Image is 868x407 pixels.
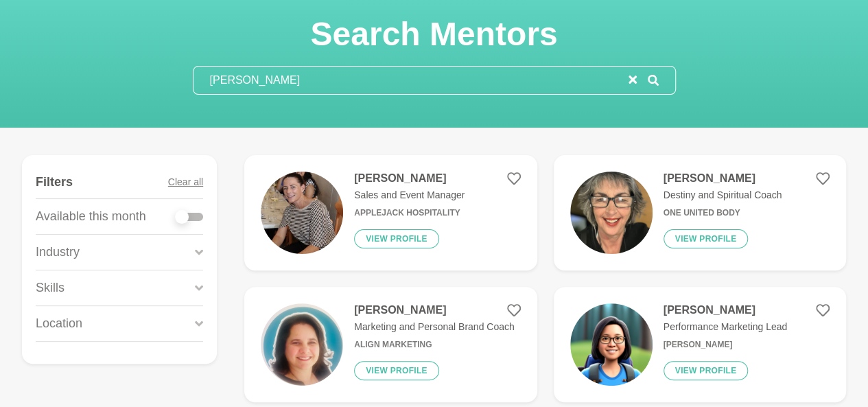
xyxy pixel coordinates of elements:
h4: [PERSON_NAME] [354,172,465,185]
p: Skills [36,279,64,297]
button: View profile [664,229,749,248]
p: Marketing and Personal Brand Coach [354,320,514,334]
p: Industry [36,243,80,261]
p: Performance Marketing Lead [664,320,788,334]
a: [PERSON_NAME]Performance Marketing Lead[PERSON_NAME]View profile [554,287,846,402]
h6: One United Body [664,208,782,218]
p: Sales and Event Manager [354,188,465,202]
img: 8be344a310b66856e3d2e3ecf69ef6726d4f4dcd-2568x2547.jpg [261,303,343,386]
button: View profile [354,229,439,248]
img: 7049a6d63f7d6cbce70f0b74332acad65188b8bf-1024x1024.jpg [570,303,653,386]
button: View profile [354,361,439,380]
h6: [PERSON_NAME] [664,340,788,350]
img: a8177ea834b7a697597972750d50aec8aa8efe94-445x444.jpg [261,172,343,254]
h4: [PERSON_NAME] [664,303,788,317]
button: View profile [664,361,749,380]
a: [PERSON_NAME]Marketing and Personal Brand CoachAlign MarketingView profile [244,287,537,402]
h6: Align Marketing [354,340,514,350]
h6: Applejack Hospitality [354,208,465,218]
p: Available this month [36,207,146,226]
h4: Filters [36,174,73,190]
a: [PERSON_NAME]Destiny and Spiritual CoachOne United BodyView profile [554,155,846,270]
input: Search mentors [193,67,629,94]
img: 95f459583dadcd400cf015c9cce7fc4baa54ede5-2316x3088.jpg [570,172,653,254]
h1: Search Mentors [193,14,676,55]
p: Location [36,314,82,333]
button: Clear all [168,166,203,198]
p: Destiny and Spiritual Coach [664,188,782,202]
h4: [PERSON_NAME] [354,303,514,317]
a: [PERSON_NAME]Sales and Event ManagerApplejack HospitalityView profile [244,155,537,270]
h4: [PERSON_NAME] [664,172,782,185]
